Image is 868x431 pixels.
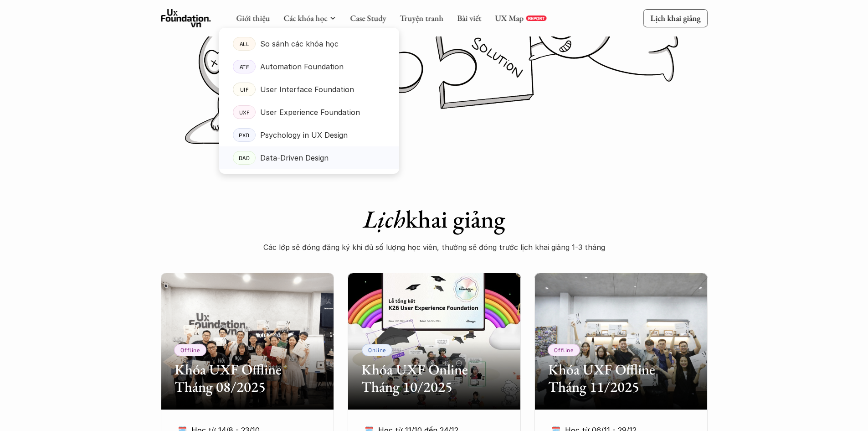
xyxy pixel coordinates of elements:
a: UIFUser Interface Foundation [219,78,399,101]
a: Lịch khai giảng [643,9,708,27]
em: Lịch [363,203,406,235]
a: Case Study [350,13,386,23]
p: Online [368,347,386,353]
p: UXF [239,109,249,115]
a: DADData-Driven Design [219,146,399,169]
p: Các lớp sẽ đóng đăng ký khi đủ số lượng học viên, thường sẽ đóng trước lịch khai giảng 1-3 tháng [252,240,616,254]
h2: Khóa UXF Online Tháng 10/2025 [361,361,507,396]
a: PXDPsychology in UX Design [219,124,399,146]
p: UIF [240,86,248,93]
a: Các khóa học [283,13,327,23]
a: UX Map [495,13,524,23]
p: Offline [554,347,573,353]
h2: Khóa UXF Offline Tháng 11/2025 [548,361,694,396]
p: Data-Driven Design [260,151,329,165]
h2: Khóa UXF Offline Tháng 08/2025 [175,361,320,396]
p: PXD [239,132,250,138]
a: Giới thiệu [236,13,270,23]
p: User Interface Foundation [260,83,354,96]
a: REPORT [526,16,546,21]
p: Offline [180,347,200,353]
p: Lịch khai giảng [650,13,700,23]
p: So sánh các khóa học [260,37,339,51]
a: UXFUser Experience Foundation [219,101,399,124]
p: REPORT [528,16,544,21]
a: Truyện tranh [400,13,443,23]
a: ALLSo sánh các khóa học [219,32,399,55]
p: DAD [238,155,250,161]
p: Automation Foundation [260,60,344,73]
a: Bài viết [457,13,481,23]
p: ALL [239,41,249,47]
a: ATFAutomation Foundation [219,55,399,78]
p: Psychology in UX Design [260,128,348,142]
p: ATF [239,63,249,70]
p: User Experience Foundation [260,105,360,119]
h1: khai giảng [252,204,616,234]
